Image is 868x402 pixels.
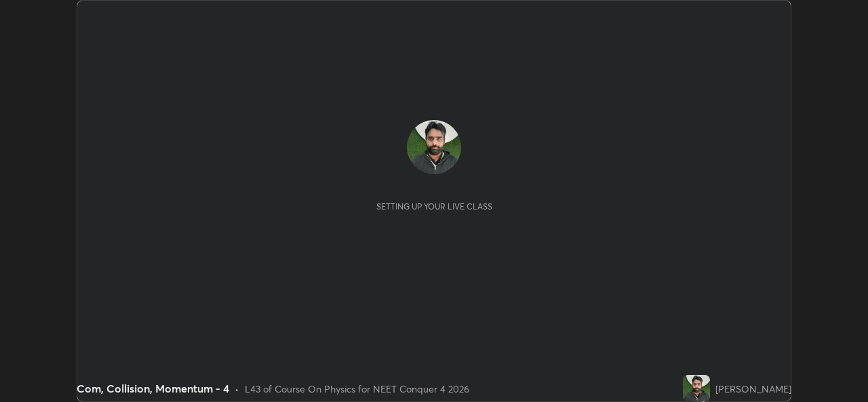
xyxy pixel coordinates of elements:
div: Com, Collision, Momentum - 4 [77,380,229,397]
div: • [235,382,239,396]
img: f126b9e1133842c0a7d50631c43ebeec.jpg [683,375,710,402]
img: f126b9e1133842c0a7d50631c43ebeec.jpg [407,120,461,174]
div: L43 of Course On Physics for NEET Conquer 4 2026 [245,382,469,396]
div: [PERSON_NAME] [715,382,791,396]
div: Setting up your live class [376,201,492,212]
